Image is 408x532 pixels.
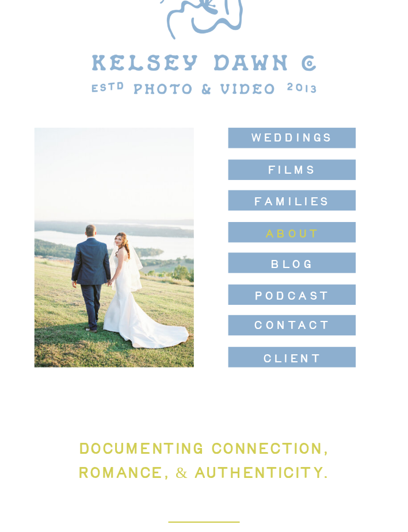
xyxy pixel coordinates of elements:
a: client portal [228,348,356,367]
a: families [228,192,356,210]
a: weddings [228,128,356,148]
a: contact [228,315,356,335]
a: podcast [228,286,356,305]
p: Documenting connection, romance, & authenticity. [40,437,367,489]
a: films [228,159,356,179]
a: blog [228,254,356,273]
a: ABOUT [228,223,356,242]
